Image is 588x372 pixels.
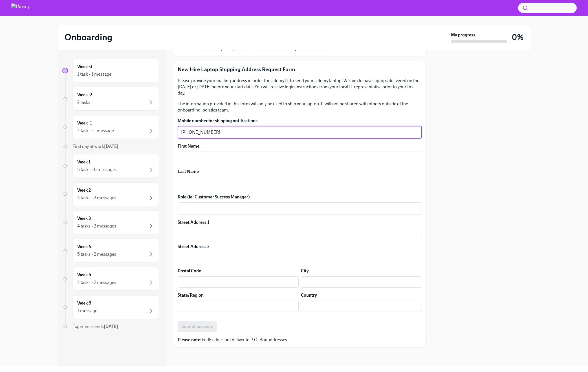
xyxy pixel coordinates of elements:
div: 1 task • 1 message [77,71,111,77]
div: 5 tasks • 6 messages [77,167,117,173]
a: Week 34 tasks • 2 messages [62,211,159,234]
span: Experience ends [72,324,118,329]
label: Country [301,292,317,298]
strong: [DATE] [104,324,118,329]
div: 2 tasks [77,99,90,106]
label: First Name [178,143,422,149]
p: New Hire Laptop Shipping Address Request Form [178,66,422,73]
h2: Onboarding [65,32,112,43]
label: State/Region [178,292,204,298]
div: 4 tasks • 1 message [77,128,114,134]
a: Week -14 tasks • 1 message [62,115,159,139]
h6: Week 5 [77,272,91,278]
a: Week -31 task • 1 message [62,59,159,82]
p: Please provide your mailing address in order for Udemy IT to send your Udemy laptop. We aim to ha... [178,78,422,96]
a: Week -22 tasks [62,87,159,111]
strong: My progress [451,32,475,38]
label: City [301,268,309,274]
label: Street Address 2 [178,244,210,250]
h3: 0% [512,32,524,42]
label: Street Address 1 [178,219,209,226]
h6: Week 3 [77,215,91,222]
div: 5 tasks • 2 messages [77,251,116,257]
a: Week 54 tasks • 2 messages [62,267,159,291]
strong: [DATE] [104,144,118,149]
h6: Week 1 [77,159,91,165]
h6: Week 6 [77,300,91,306]
strong: Please note: [178,337,202,342]
textarea: [PHONE_NUMBER] [181,129,419,136]
a: Week 15 tasks • 6 messages [62,154,159,178]
h6: Week 2 [77,187,91,193]
h6: Week 4 [77,244,91,250]
p: The information provided in this form will only be used to ship your laptop. It will not be share... [178,101,422,113]
h6: Week -1 [77,120,92,126]
h6: Week -2 [77,92,92,98]
div: 4 tasks • 2 messages [77,223,116,229]
label: Mobile number for shipping notifications [178,118,422,124]
a: Week 24 tasks • 2 messages [62,182,159,206]
label: Role (ie: Customer Success Manager) [178,194,422,200]
a: Week 45 tasks • 2 messages [62,239,159,262]
img: Udemy [11,3,30,12]
div: 4 tasks • 2 messages [77,195,116,201]
span: First day at work [72,144,118,149]
div: 4 tasks • 2 messages [77,279,116,286]
a: Week 61 message [62,295,159,319]
h6: Week -3 [77,64,93,70]
label: Last Name [178,169,422,175]
div: 1 message [77,308,97,314]
label: Postal Code [178,268,201,274]
p: FedEx does not deliver to P.O. Box addresses [178,337,422,343]
a: First day at work[DATE] [62,143,159,150]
